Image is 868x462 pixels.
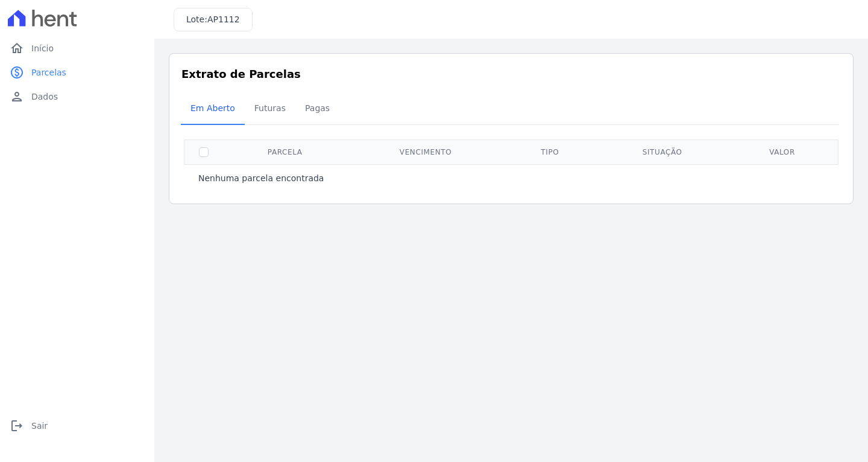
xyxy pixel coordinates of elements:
[295,94,339,125] a: Pagas
[198,172,324,184] p: Nenhuma parcela encontrada
[247,96,293,120] span: Futuras
[207,14,240,24] span: AP1112
[505,140,596,164] th: Tipo
[181,66,841,82] h3: Extrato de Parcelas
[10,65,24,80] i: paid
[183,96,242,120] span: Em Aberto
[298,96,337,120] span: Pagas
[181,94,245,125] a: Em Aberto
[10,41,24,56] i: home
[5,36,149,60] a: homeInício
[245,94,295,125] a: Futuras
[596,140,729,164] th: Situação
[223,140,347,164] th: Parcela
[5,85,149,109] a: personDados
[347,140,504,164] th: Vencimento
[186,13,240,26] h3: Lote:
[31,66,66,79] span: Parcelas
[10,419,24,433] i: logout
[31,91,58,103] span: Dados
[729,140,835,164] th: Valor
[5,60,149,85] a: paidParcelas
[10,89,24,104] i: person
[5,414,149,438] a: logoutSair
[31,42,54,54] span: Início
[31,420,48,432] span: Sair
